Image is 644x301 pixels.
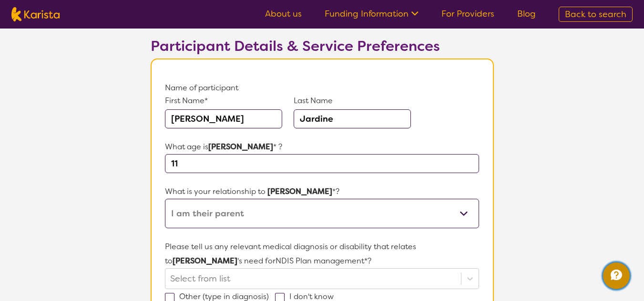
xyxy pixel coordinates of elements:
img: Karista logo [11,7,60,21]
strong: [PERSON_NAME] [208,142,273,152]
a: Funding Information [325,8,419,19]
span: Back to search [565,9,626,20]
a: Back to search [559,7,633,22]
h2: Participant Details & Service Preferences [151,38,494,55]
p: What is your relationship to *? [165,184,479,199]
strong: [PERSON_NAME] [267,186,332,196]
input: Type here [165,154,479,173]
button: Channel Menu [603,262,630,289]
p: First Name* [165,95,282,107]
a: For Providers [441,8,494,19]
p: What age is * ? [165,140,479,154]
a: Blog [517,8,536,19]
p: Name of participant [165,81,479,95]
a: About us [265,8,302,19]
strong: [PERSON_NAME] [173,256,237,266]
p: Please tell us any relevant medical diagnosis or disability that relates to 's need for NDIS Plan... [165,240,479,268]
p: Last Name [294,95,411,107]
